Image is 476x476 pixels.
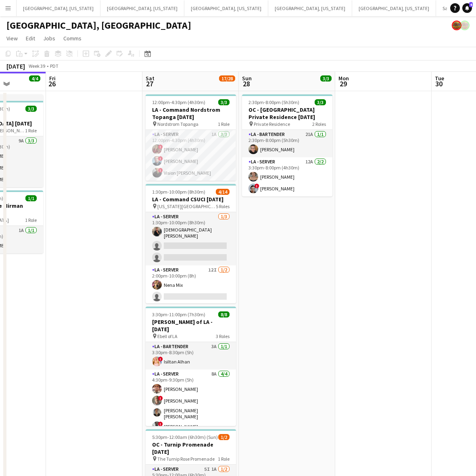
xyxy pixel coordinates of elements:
span: Week 39 [27,63,47,69]
span: Jobs [43,35,55,42]
a: 4 [462,3,472,13]
app-user-avatar: Rollin Hero [452,21,461,30]
a: Jobs [40,33,58,44]
span: View [6,35,18,42]
div: PDT [50,63,58,69]
button: [GEOGRAPHIC_DATA], [US_STATE] [100,0,184,16]
button: [GEOGRAPHIC_DATA], [US_STATE] [268,0,352,16]
span: Comms [63,35,81,42]
button: [GEOGRAPHIC_DATA], [US_STATE] [184,0,268,16]
a: Edit [23,33,38,44]
app-user-avatar: Rollin Hero [460,21,470,30]
a: Comms [60,33,85,44]
h1: [GEOGRAPHIC_DATA], [GEOGRAPHIC_DATA] [6,19,191,31]
span: Edit [26,35,35,42]
div: [DATE] [6,62,25,70]
a: View [3,33,21,44]
button: [GEOGRAPHIC_DATA], [US_STATE] [17,0,100,16]
button: [GEOGRAPHIC_DATA], [US_STATE] [352,0,436,16]
span: 4 [469,2,473,7]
